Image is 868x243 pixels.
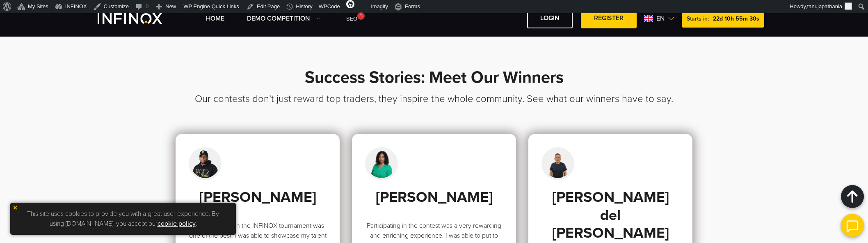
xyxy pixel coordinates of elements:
[807,3,842,9] span: tanujapathania
[346,16,357,22] span: SEO
[98,13,181,24] a: INFINOX Vite
[541,147,574,180] img: Jacinto Manyari del Carpio
[189,188,327,206] h3: [PERSON_NAME]
[158,220,196,228] a: cookie policy
[527,8,573,28] a: LOGIN
[541,188,679,243] h3: [PERSON_NAME] del [PERSON_NAME]
[653,14,668,23] span: en
[147,69,721,93] h1: Success Stories: Meet Our Winners
[841,214,864,237] img: open convrs live chat
[687,15,709,22] span: Starts in:
[189,147,222,180] img: Luis González Otañez
[316,16,320,21] img: Dropdown
[14,207,232,231] p: This site uses cookies to provide you with a great user experience. By using [DOMAIN_NAME], you a...
[12,205,18,211] img: yellow close icon
[365,188,503,206] h3: [PERSON_NAME]
[147,93,721,134] h3: Our contests don’t just reward top traders, they inspire the whole community. See what our winner...
[581,8,637,28] a: REGISTER
[206,14,224,23] a: Home
[713,15,759,22] span: 22d 10h 55m 30s
[357,12,365,20] div: 1
[247,14,320,23] a: Demo Competition
[365,147,398,180] img: Anyi Hidalgo Rengifo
